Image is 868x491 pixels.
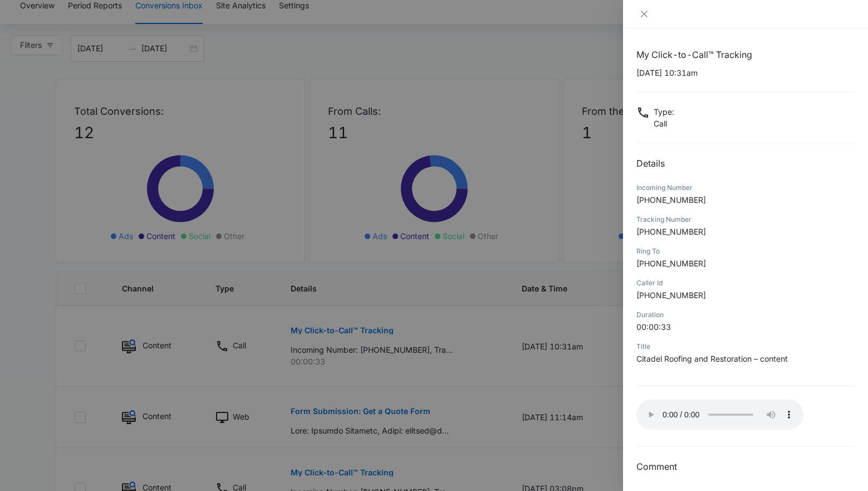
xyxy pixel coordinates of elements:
div: Incoming Number [636,183,855,193]
h3: Comment [636,460,855,473]
button: Close [636,9,652,19]
span: [PHONE_NUMBER] [636,227,706,236]
p: Call [654,118,674,129]
div: Caller Id [636,278,855,288]
span: 00:00:33 [636,322,671,332]
div: Ring To [636,246,855,256]
p: Type : [654,106,674,118]
span: Citadel Roofing and Restoration – content [636,354,788,363]
h2: Details [636,157,855,170]
h1: My Click-to-Call™ Tracking [636,48,855,61]
span: close [640,9,649,18]
div: Tracking Number [636,215,855,225]
audio: Your browser does not support the audio tag. [636,400,803,430]
div: Title [636,342,855,352]
span: [PHONE_NUMBER] [636,195,706,205]
span: [PHONE_NUMBER] [636,259,706,268]
span: [PHONE_NUMBER] [636,290,706,300]
div: Duration [636,310,855,320]
p: [DATE] 10:31am [636,67,855,79]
